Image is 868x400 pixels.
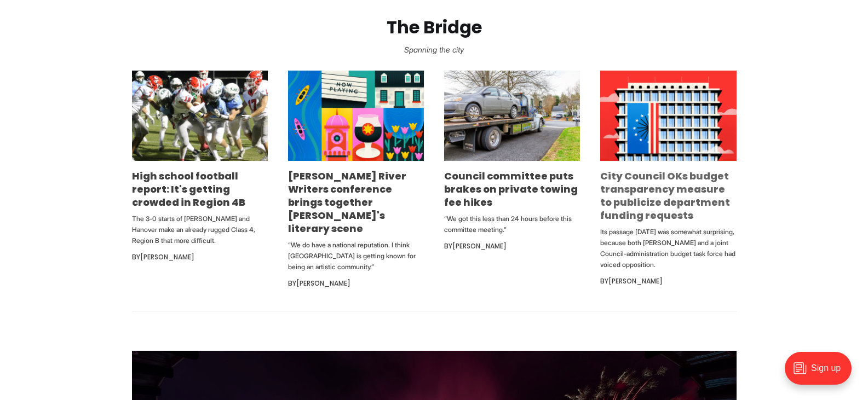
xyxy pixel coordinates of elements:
a: [PERSON_NAME] [296,279,350,288]
div: By [600,275,736,288]
a: High school football report: It's getting crowded in Region 4B [132,169,245,209]
iframe: portal-trigger [775,346,868,400]
p: “We do have a national reputation. I think [GEOGRAPHIC_DATA] is getting known for being an artist... [288,240,424,273]
a: [PERSON_NAME] [608,276,663,286]
a: [PERSON_NAME] [452,241,507,251]
img: City Council OKs budget transparency measure to publicize department funding requests [600,71,736,161]
a: [PERSON_NAME] [140,252,194,262]
img: James River Writers conference brings together Richmond's literary scene [288,71,424,161]
div: By [288,277,424,290]
div: By [132,251,268,264]
p: Spanning the city [18,42,850,57]
p: Its passage [DATE] was somewhat surprising, because both [PERSON_NAME] and a joint Council-admini... [600,227,736,270]
a: [PERSON_NAME] River Writers conference brings together [PERSON_NAME]'s literary scene [288,169,406,235]
p: The 3-0 starts of [PERSON_NAME] and Hanover make an already rugged Class 4, Region B that more di... [132,213,268,246]
img: Council committee puts brakes on private towing fee hikes [444,71,580,161]
h2: The Bridge [18,18,850,38]
a: Council committee puts brakes on private towing fee hikes [444,169,578,209]
img: High school football report: It's getting crowded in Region 4B [132,71,268,161]
a: City Council OKs budget transparency measure to publicize department funding requests [600,169,730,222]
div: By [444,240,580,253]
p: “We got this less than 24 hours before this committee meeting.” [444,213,580,235]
